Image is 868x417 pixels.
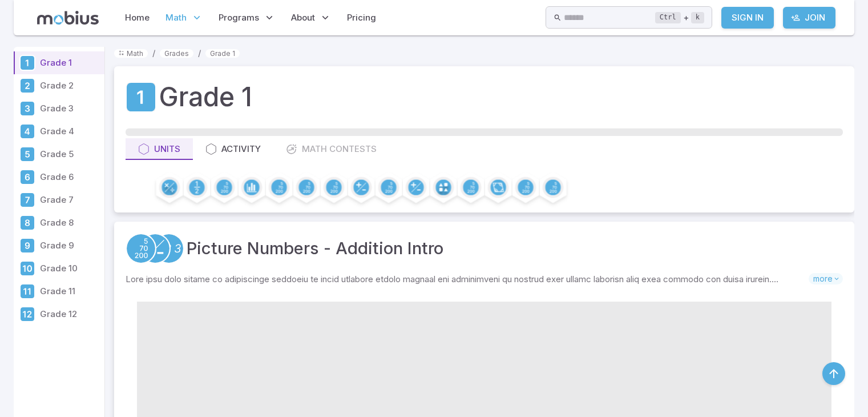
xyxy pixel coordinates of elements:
div: Grade 2 [19,78,35,94]
p: Grade 11 [40,285,100,298]
a: Grade 4 [14,120,104,143]
a: Place Value [126,233,156,264]
a: Grade 6 [14,166,104,189]
p: Grade 9 [40,239,100,252]
div: Grade 11 [19,283,35,299]
a: Grade 11 [14,280,104,303]
div: Grade 4 [19,123,35,139]
a: Math [114,49,148,58]
span: Programs [219,11,259,24]
div: Grade 1 [19,55,35,71]
a: Grade 8 [14,211,104,234]
a: Grade 1 [205,49,240,58]
a: Grade 1 [126,82,156,113]
a: Grade 7 [14,189,104,211]
p: Grade 10 [40,262,100,275]
div: Grade 5 [19,146,35,162]
div: Grade 8 [19,215,35,231]
span: Math [165,11,187,24]
a: Grade 2 [14,74,104,97]
a: Grade 1 [14,51,104,74]
a: Grade 9 [14,234,104,257]
p: Grade 6 [40,171,100,183]
div: Grade 7 [19,192,35,208]
span: About [291,11,315,24]
div: Grade 12 [19,306,35,322]
a: Grade 3 [14,97,104,120]
p: Grade 7 [40,194,100,206]
div: Activity [205,143,261,155]
h1: Grade 1 [159,78,252,117]
nav: breadcrumb [114,47,854,59]
a: Sign In [721,7,774,29]
p: Grade 12 [40,308,100,320]
a: Join [783,7,835,29]
li: / [198,47,201,59]
kbd: Ctrl [655,12,681,23]
a: Numeracy [154,233,184,264]
a: Grades [160,49,193,58]
p: Grade 5 [40,148,100,161]
div: Grade 3 [19,101,35,117]
div: Grade 9 [19,238,35,254]
a: Pricing [344,5,380,31]
kbd: k [691,12,704,23]
p: Lore ipsu dolo sitame co adipiscinge seddoeiu te incid utlabore etdolo magnaal eni adminimveni qu... [126,273,809,286]
div: + [655,11,704,25]
a: Grade 10 [14,257,104,280]
p: Grade 4 [40,125,100,138]
a: Addition and Subtraction [140,233,171,264]
a: Grade 5 [14,143,104,166]
li: / [152,47,155,59]
p: Grade 8 [40,216,100,229]
p: Grade 1 [40,57,100,69]
div: Units [138,143,180,155]
p: Grade 3 [40,102,100,115]
a: Grade 12 [14,303,104,326]
a: Home [122,5,153,31]
a: Picture Numbers - Addition Intro [187,236,443,261]
div: Grade 6 [19,169,35,185]
p: Grade 2 [40,79,100,92]
div: Grade 10 [19,260,35,276]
